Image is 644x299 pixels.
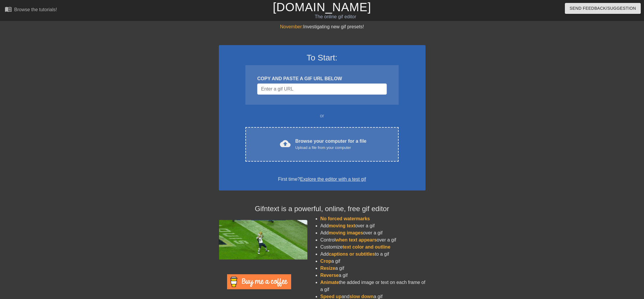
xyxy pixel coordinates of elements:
span: Send Feedback/Suggestion [570,5,636,12]
li: Control over a gif [320,236,425,244]
span: Resize [320,266,335,271]
input: Username [257,83,387,95]
img: football_small.gif [219,220,307,259]
li: a gif [320,272,425,279]
li: Customize [320,244,425,251]
span: menu_book [5,6,12,13]
div: Upload a file from your computer [295,145,366,151]
div: or [234,112,410,119]
li: Add over a gif [320,222,425,229]
li: the added image or text on each frame of a gif [320,279,425,293]
span: captions or subtitles [329,252,375,257]
li: Add to a gif [320,251,425,258]
a: [DOMAIN_NAME] [273,1,371,14]
span: Speed up [320,294,342,299]
div: Investigating new gif presets! [219,23,425,30]
li: a gif [320,265,425,272]
span: text color and outline [343,244,390,249]
span: slow down [349,294,374,299]
span: moving images [329,230,363,235]
a: Browse the tutorials! [5,6,57,15]
span: Crop [320,259,331,264]
li: Add over a gif [320,229,425,236]
span: cloud_upload [280,138,291,149]
a: Explore the editor with a test gif [300,177,366,182]
h4: Gifntext is a powerful, online, free gif editor [219,205,425,213]
span: No forced watermarks [320,216,370,221]
span: when text appears [335,237,377,242]
div: COPY AND PASTE A GIF URL BELOW [257,75,387,82]
img: Buy Me A Coffee [227,274,291,289]
div: The online gif editor [218,13,453,20]
h3: To Start: [226,53,418,63]
div: Browse the tutorials! [14,7,57,12]
button: Send Feedback/Suggestion [565,3,641,14]
span: Animate [320,280,339,285]
li: a gif [320,258,425,265]
span: moving text [329,223,355,228]
span: November: [280,24,303,29]
div: Browse your computer for a file [295,138,366,151]
span: Reverse [320,273,339,278]
div: First time? [226,176,418,183]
